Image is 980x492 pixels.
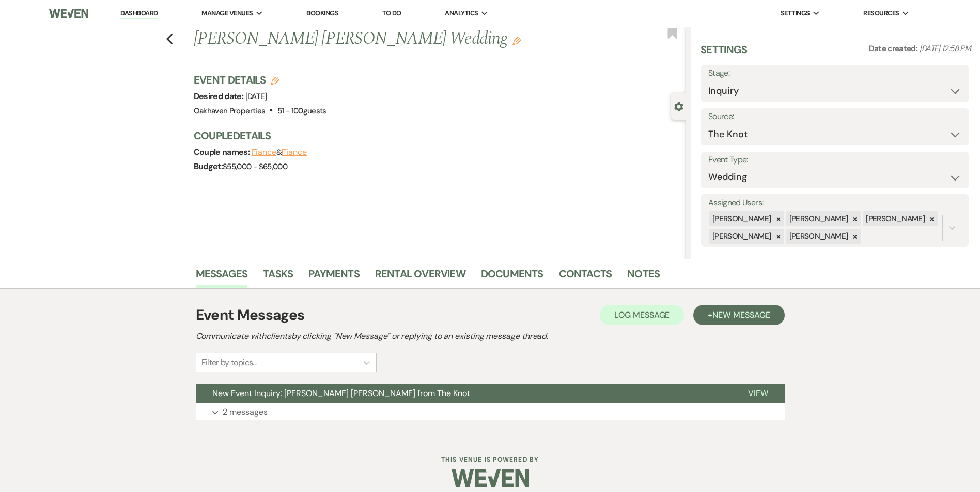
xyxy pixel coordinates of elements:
[194,161,223,172] span: Budget:
[375,266,465,288] a: Rental Overview
[708,153,961,168] label: Event Type:
[282,148,307,156] button: Fiance
[512,36,521,45] button: Edit
[559,266,612,288] a: Contacts
[481,266,543,288] a: Documents
[223,161,287,172] span: $55,000 - $65,000
[194,27,584,52] h1: [PERSON_NAME] [PERSON_NAME] Wedding
[600,305,684,325] button: Log Message
[869,43,920,54] span: Date created:
[614,309,670,320] span: Log Message
[709,211,773,226] div: [PERSON_NAME]
[120,9,158,19] a: Dashboard
[306,9,338,18] a: Bookings
[194,146,252,157] span: Couple names:
[194,91,245,102] span: Desired date:
[708,195,961,210] label: Assigned Users:
[920,43,971,54] span: [DATE] 12:58 PM
[708,109,961,124] label: Source:
[212,388,470,399] span: New Event Inquiry: [PERSON_NAME] [PERSON_NAME] from The Knot
[708,66,961,81] label: Stage:
[201,8,253,19] span: Manage Venues
[201,356,257,369] div: Filter by topics...
[445,8,478,19] span: Analytics
[196,384,732,403] button: New Event Inquiry: [PERSON_NAME] [PERSON_NAME] from The Knot
[701,42,748,65] h3: Settings
[277,106,326,116] span: 51 - 100 guests
[748,388,768,399] span: View
[194,106,266,116] span: Oakhaven Properties
[252,148,277,156] button: Fiance
[49,3,88,24] img: Weven Logo
[196,304,305,326] h1: Event Messages
[863,8,899,19] span: Resources
[196,330,785,342] h2: Communicate with clients by clicking "New Message" or replying to an existing message thread.
[709,229,773,244] div: [PERSON_NAME]
[781,8,810,19] span: Settings
[712,309,770,320] span: New Message
[732,384,785,403] button: View
[196,403,785,421] button: 2 messages
[245,91,267,102] span: [DATE]
[194,128,676,143] h3: Couple Details
[786,211,850,226] div: [PERSON_NAME]
[693,305,784,325] button: +New Message
[786,229,850,244] div: [PERSON_NAME]
[196,266,248,288] a: Messages
[674,101,683,111] button: Close lead details
[252,147,307,157] span: &
[863,211,926,226] div: [PERSON_NAME]
[194,73,326,87] h3: Event Details
[223,405,268,419] p: 2 messages
[627,266,660,288] a: Notes
[263,266,293,288] a: Tasks
[382,9,401,18] a: To Do
[308,266,360,288] a: Payments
